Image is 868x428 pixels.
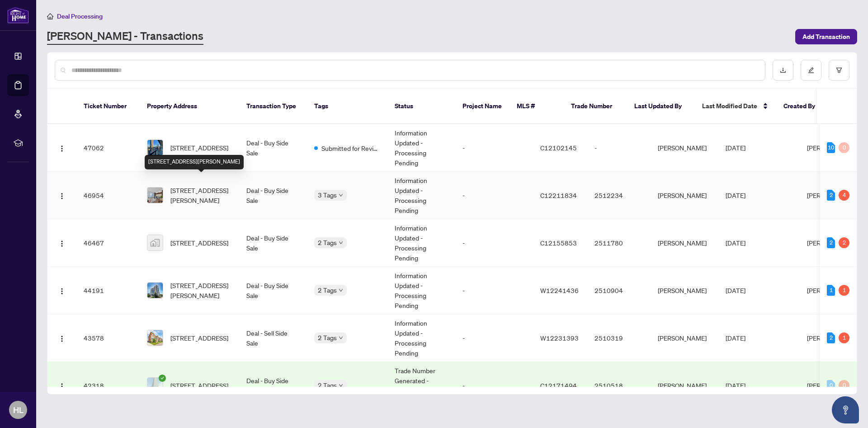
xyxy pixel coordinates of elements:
th: Ticket Number [76,89,140,124]
img: Logo [58,383,66,390]
span: down [339,336,343,340]
td: [PERSON_NAME] [651,219,718,267]
th: Transaction Type [239,89,307,124]
div: 10 [827,142,835,153]
img: logo [7,7,29,24]
img: thumbnail-img [147,330,163,346]
button: Open asap [832,396,859,423]
span: [STREET_ADDRESS] [170,333,228,343]
span: Deal Processing [57,12,103,20]
img: thumbnail-img [147,140,163,155]
span: [PERSON_NAME] [807,191,856,199]
td: 46467 [76,219,140,267]
td: Deal - Buy Side Sale [239,124,307,172]
a: [PERSON_NAME] - Transactions [47,29,203,45]
div: 2 [839,237,849,248]
span: 2 Tags [318,332,337,343]
th: MLS # [509,89,564,124]
span: 2 Tags [318,380,337,390]
span: C12155853 [540,239,577,247]
span: [DATE] [726,286,745,294]
span: [PERSON_NAME] [807,144,856,152]
button: Logo [55,236,69,250]
td: [PERSON_NAME] [651,172,718,219]
td: Information Updated - Processing Pending [387,172,455,219]
button: Add Transaction [795,29,857,44]
button: Logo [55,331,69,345]
img: Logo [58,335,66,342]
span: Add Transaction [802,29,850,44]
img: thumbnail-img [147,283,163,298]
td: 2510904 [587,267,651,314]
span: [DATE] [726,334,745,342]
td: Information Updated - Processing Pending [387,267,455,314]
td: 2511780 [587,219,651,267]
img: Logo [58,240,66,247]
div: 2 [827,237,835,248]
span: [STREET_ADDRESS][PERSON_NAME] [170,185,232,205]
th: Created By [776,89,830,124]
td: - [455,314,533,362]
button: download [773,60,793,81]
th: Last Modified Date [695,89,776,124]
span: [STREET_ADDRESS] [170,380,228,390]
span: [DATE] [726,144,745,152]
div: 0 [839,380,849,391]
span: C12102145 [540,144,577,152]
span: HL [13,404,24,416]
div: 1 [827,285,835,296]
img: thumbnail-img [147,188,163,203]
div: 0 [827,380,835,391]
td: - [455,172,533,219]
div: 2 [827,332,835,343]
span: [DATE] [726,381,745,390]
td: 46954 [76,172,140,219]
td: 2512234 [587,172,651,219]
td: - [455,124,533,172]
span: 3 Tags [318,190,337,200]
td: - [455,267,533,314]
span: C12171494 [540,381,577,390]
td: Trade Number Generated - Pending Information [387,362,455,409]
td: - [455,219,533,267]
span: C12211834 [540,191,577,199]
button: Logo [55,188,69,202]
div: 1 [839,285,849,296]
td: 2510518 [587,362,651,409]
span: 2 Tags [318,285,337,295]
div: 0 [839,142,849,153]
span: down [339,193,343,197]
td: Information Updated - Processing Pending [387,314,455,362]
img: Logo [58,145,66,152]
button: filter [829,60,849,81]
span: filter [836,67,842,73]
span: home [47,13,53,19]
span: [STREET_ADDRESS] [170,238,228,248]
span: [DATE] [726,239,745,247]
th: Last Updated By [627,89,695,124]
span: down [339,288,343,293]
td: - [455,362,533,409]
span: [DATE] [726,191,745,199]
td: 47062 [76,124,140,172]
button: Logo [55,378,69,393]
td: 42318 [76,362,140,409]
div: 1 [839,332,849,343]
td: Deal - Buy Side Sale [239,362,307,409]
td: [PERSON_NAME] [651,314,718,362]
span: [PERSON_NAME] [807,334,856,342]
th: Status [387,89,455,124]
span: [PERSON_NAME] [807,239,856,247]
td: [PERSON_NAME] [651,267,718,314]
img: thumbnail-img [147,235,163,250]
span: Last Modified Date [702,101,757,111]
span: [PERSON_NAME] [807,286,856,294]
th: Project Name [455,89,509,124]
td: 2510319 [587,314,651,362]
td: Deal - Sell Side Sale [239,314,307,362]
img: Logo [58,192,66,200]
td: [PERSON_NAME] [651,124,718,172]
span: [PERSON_NAME] [807,381,856,390]
button: edit [801,60,821,81]
td: Deal - Buy Side Sale [239,172,307,219]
